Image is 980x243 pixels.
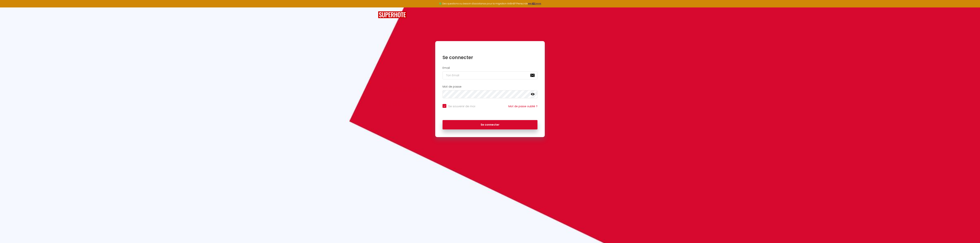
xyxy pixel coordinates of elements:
button: Se connecter [443,120,537,130]
a: Mot de passe oublié ? [508,104,537,108]
h1: Se connecter [443,54,537,60]
h2: Email [443,66,537,70]
div: Kiffer. [378,96,423,110]
h2: Mot de passe [443,85,537,88]
div: Encaisser, [378,82,423,96]
a: >>> ICI <<<< [528,2,541,5]
img: SuperHote logo [378,11,407,18]
div: Louer, [378,68,423,82]
input: Ton Email [443,71,537,79]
